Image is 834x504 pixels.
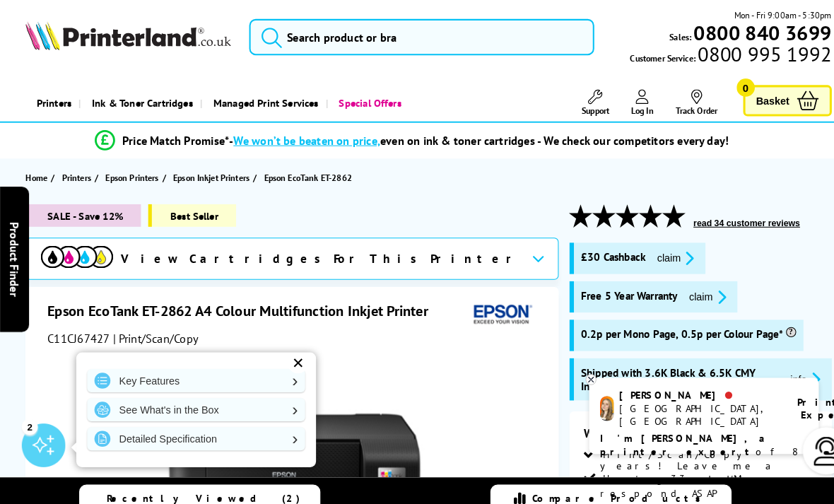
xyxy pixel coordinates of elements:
[671,211,783,223] button: read 34 customer reviews
[614,87,636,113] a: Log In
[7,124,794,149] li: modal_Promise
[104,479,293,491] span: Recently Viewed (2)
[168,165,242,180] span: Epson Inkjet Printers
[765,361,802,377] button: promo-description
[77,471,312,498] a: Recently Viewed (2)
[25,20,225,49] img: Printerland Logo
[168,165,246,180] a: Epson Inkjet Printers
[635,243,680,259] button: promo-description
[257,168,342,178] span: Epson EcoTank ET-2862
[603,378,758,391] div: [PERSON_NAME]
[565,356,758,382] span: Shipped with 3.6K Black & 6.5K CMY Inks*
[85,359,297,382] a: Key Features
[657,87,698,113] a: Track Order
[566,87,593,113] a: Support
[717,76,734,94] span: 0
[614,102,636,113] span: Log In
[76,82,194,118] a: Ink & Toner Cartridges
[584,385,597,410] img: amy-livechat.png
[117,244,506,259] span: View Cartridges For This Printer
[194,82,317,118] a: Managed Print Services
[790,425,818,453] img: user-headset-light.svg
[317,82,397,118] a: Special Offers
[584,420,786,487] p: of 8 years! Leave me a message and I'll respond ASAP
[568,414,795,435] div: Why buy me?
[21,407,37,423] div: 2
[566,102,593,113] span: Support
[715,8,809,21] span: Mon - Fri 9:00am - 5:30pm
[242,18,578,54] input: Search product or bra
[25,20,225,52] a: Printerland Logo
[85,387,297,410] a: See What's in the Box
[144,199,230,221] span: Best Seller
[477,471,712,498] a: Compare Products
[565,243,628,259] span: £30 Cashback
[565,318,775,332] span: 0.2p per Mono Page, 0.5p per Colour Page*
[110,322,192,336] span: | Print/Scan/Copy
[60,165,92,180] a: Printers
[675,18,809,45] b: 0800 840 3699
[280,344,300,363] div: ✕
[7,216,21,288] span: Product Finder
[46,293,430,312] h1: Epson EcoTank ET-2862 A4 Colour Multifunction Inkjet Printer
[723,83,809,113] a: Basket 0
[46,322,107,336] span: C11CJ67427
[102,165,158,180] a: Epson Printers
[119,129,223,143] span: Price Match Promise*
[227,129,370,143] span: We won’t be beaten on price,
[455,293,520,320] img: Epson
[565,281,659,297] span: Free 5 Year Warranty
[676,46,809,59] span: 0800 995 1992
[60,165,88,180] span: Printers
[85,416,297,438] a: Detailed Specification
[603,391,758,416] div: [GEOGRAPHIC_DATA], [GEOGRAPHIC_DATA]
[736,88,768,107] span: Basket
[40,239,110,261] img: cmyk-icon.svg
[25,165,49,180] a: Home
[25,82,76,118] a: Printers
[102,165,154,180] span: Epson Printers
[223,129,709,143] div: - even on ink & toner cartridges - We check our competitors every day!
[673,25,809,38] a: 0800 840 3699
[613,46,809,64] span: Customer Service:
[25,199,137,221] span: SALE - Save 12%
[89,82,187,118] span: Ink & Toner Cartridges
[25,165,46,180] span: Home
[518,479,689,491] span: Compare Products
[666,281,711,297] button: promo-description
[584,420,748,446] b: I'm [PERSON_NAME], a printer expert
[652,29,673,42] span: Sales:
